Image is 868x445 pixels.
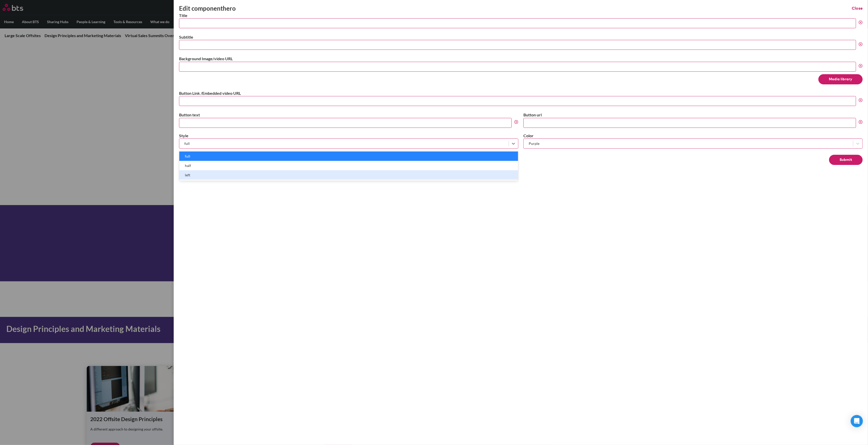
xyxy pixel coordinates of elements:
[523,112,863,118] label: Button url
[852,6,863,11] button: Close
[818,74,863,84] button: Media library
[179,34,863,40] label: Subtitle
[179,112,518,118] label: Button text
[179,56,863,62] label: Background Image/video URL
[851,415,863,427] div: Open Intercom Messenger
[179,13,863,18] label: Title
[179,161,518,170] div: half
[179,170,518,180] div: left
[179,90,863,96] label: Button Link /Embedded video URL
[523,133,863,139] label: Color
[179,133,518,139] label: Style
[829,155,863,165] button: Submit
[179,151,518,161] div: full
[179,4,236,13] h2: Edit component hero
